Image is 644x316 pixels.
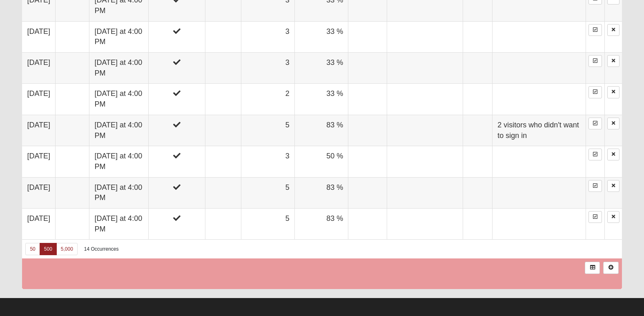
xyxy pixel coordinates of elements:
[56,243,78,255] a: 5,000
[22,146,55,177] td: [DATE]
[241,84,295,115] td: 2
[588,118,602,129] a: Enter Attendance
[241,177,295,208] td: 5
[588,86,602,98] a: Enter Attendance
[492,115,586,146] td: 2 visitors who didn't want to sign in
[294,146,348,177] td: 50 %
[607,55,619,67] a: Delete
[25,243,40,255] a: 50
[241,115,295,146] td: 5
[89,177,149,208] td: [DATE] at 4:00 PM
[22,21,55,52] td: [DATE]
[588,211,602,223] a: Enter Attendance
[89,53,149,84] td: [DATE] at 4:00 PM
[294,209,348,240] td: 83 %
[588,24,602,36] a: Enter Attendance
[294,21,348,52] td: 33 %
[588,55,602,67] a: Enter Attendance
[294,115,348,146] td: 83 %
[585,262,600,274] a: Export to Excel
[241,53,295,84] td: 3
[607,118,619,129] a: Delete
[89,115,149,146] td: [DATE] at 4:00 PM
[89,84,149,115] td: [DATE] at 4:00 PM
[607,86,619,98] a: Delete
[603,262,618,274] a: Alt+N
[241,146,295,177] td: 3
[241,209,295,240] td: 5
[89,209,149,240] td: [DATE] at 4:00 PM
[22,115,55,146] td: [DATE]
[607,149,619,160] a: Delete
[588,149,602,160] a: Enter Attendance
[22,84,55,115] td: [DATE]
[241,21,295,52] td: 3
[294,84,348,115] td: 33 %
[607,24,619,36] a: Delete
[22,177,55,208] td: [DATE]
[84,246,119,253] div: 14 Occurrences
[89,146,149,177] td: [DATE] at 4:00 PM
[294,53,348,84] td: 33 %
[22,209,55,240] td: [DATE]
[294,177,348,208] td: 83 %
[22,53,55,84] td: [DATE]
[588,180,602,192] a: Enter Attendance
[607,180,619,192] a: Delete
[40,243,57,255] a: 500
[89,21,149,52] td: [DATE] at 4:00 PM
[607,211,619,223] a: Delete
